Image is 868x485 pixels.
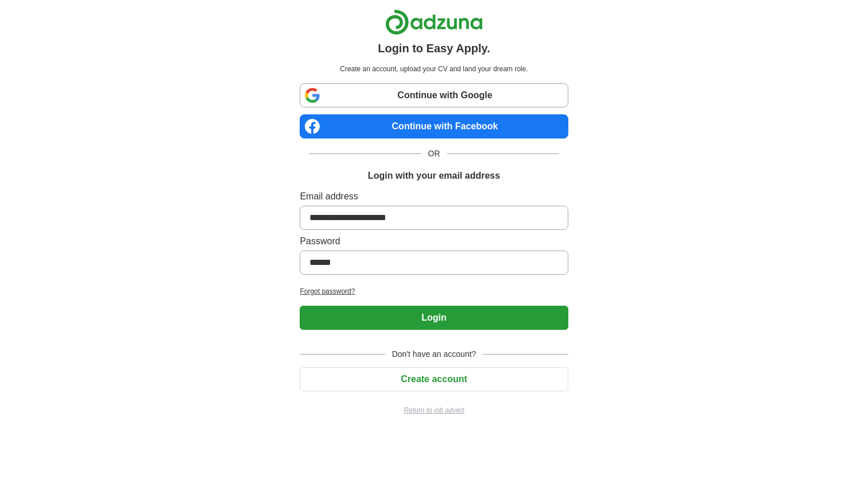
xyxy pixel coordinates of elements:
[368,169,500,183] h1: Login with your email address
[300,374,568,384] a: Create account
[385,9,483,35] img: Adzuna logo
[378,40,490,57] h1: Login to Easy Apply.
[300,234,568,248] label: Password
[385,348,483,360] span: Don't have an account?
[421,148,447,160] span: OR
[300,190,568,203] label: Email address
[300,114,568,138] a: Continue with Facebook
[302,64,565,74] p: Create an account, upload your CV and land your dream role.
[300,405,568,415] a: Return to job advert
[300,83,568,107] a: Continue with Google
[300,306,568,330] button: Login
[300,286,568,297] a: Forgot password?
[300,367,568,391] button: Create account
